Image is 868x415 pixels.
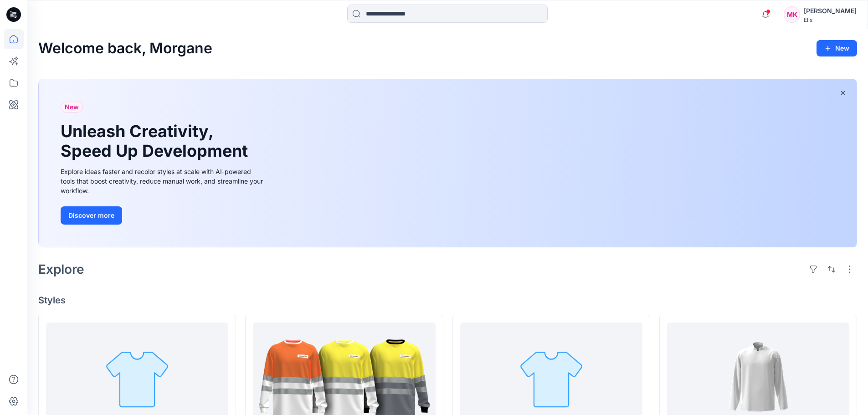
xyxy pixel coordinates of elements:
[61,122,252,161] h1: Unleash Creativity, Speed Up Development
[804,5,857,16] div: [PERSON_NAME]
[65,102,79,113] span: New
[61,206,122,225] button: Discover more
[804,16,857,23] div: Elis
[784,6,800,23] div: MK
[61,167,266,195] div: Explore ideas faster and recolor styles at scale with AI-powered tools that boost creativity, red...
[61,206,266,225] a: Discover more
[38,262,84,277] h2: Explore
[38,295,857,306] h4: Styles
[38,40,212,57] h2: Welcome back, Morgane
[817,40,857,56] button: New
